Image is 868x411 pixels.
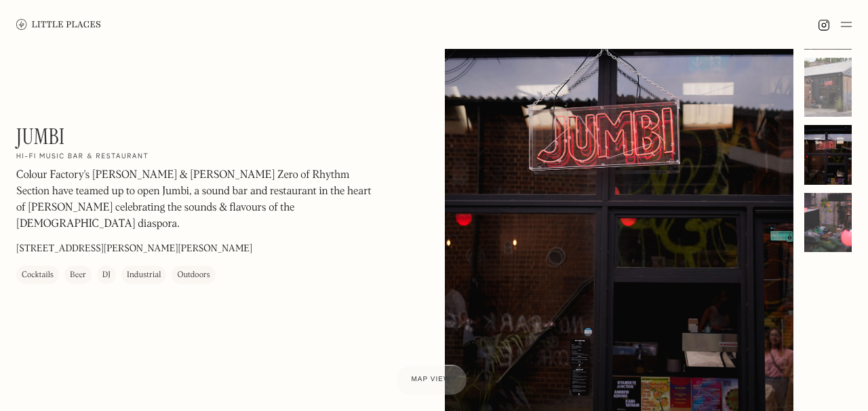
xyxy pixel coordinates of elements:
[102,268,111,282] div: DJ
[177,268,210,282] div: Outdoors
[70,268,86,282] div: Beer
[16,152,149,162] h2: Hi-Fi music bar & restaurant
[127,268,161,282] div: Industrial
[16,242,252,256] p: [STREET_ADDRESS][PERSON_NAME][PERSON_NAME]
[22,268,54,282] div: Cocktails
[395,365,467,395] a: Map view
[16,124,64,149] h1: Jumbi
[412,376,451,383] span: Map view
[16,167,382,232] p: Colour Factory's [PERSON_NAME] & [PERSON_NAME] Zero of Rhythm Section have teamed up to open Jumb...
